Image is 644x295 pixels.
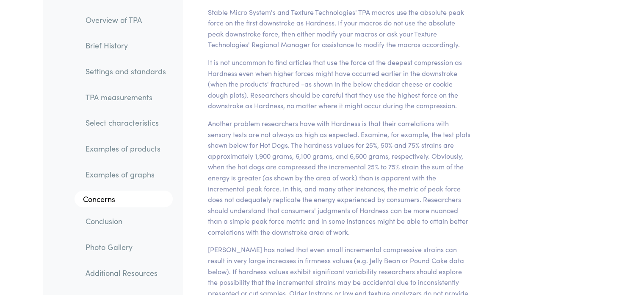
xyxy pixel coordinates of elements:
[79,87,173,107] a: TPA measurements
[79,113,173,133] a: Select characteristics
[79,10,173,30] a: Overview of TPA
[208,57,472,111] p: It is not uncommon to find articles that use the force at the deepest compression as Hardness eve...
[79,62,173,81] a: Settings and standards
[79,263,173,283] a: Additional Resources
[208,7,472,50] p: Stable Micro System's and Texture Technologies' TPA macros use the absolute peak force on the fir...
[79,212,173,231] a: Conclusion
[79,36,173,56] a: Brief History
[79,165,173,184] a: Examples of graphs
[79,139,173,159] a: Examples of products
[79,237,173,257] a: Photo Gallery
[208,118,472,238] p: Another problem researchers have with Hardness is that their correlations with sensory tests are ...
[75,191,173,208] a: Concerns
